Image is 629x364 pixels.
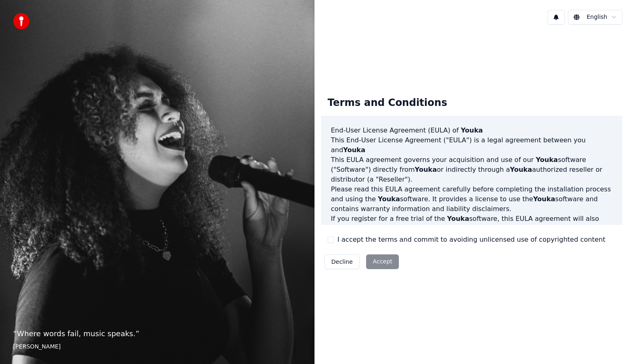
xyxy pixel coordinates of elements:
h3: End-User License Agreement (EULA) of [331,126,613,135]
span: Youka [415,166,437,173]
footer: [PERSON_NAME] [13,343,301,351]
img: youka [13,13,29,29]
span: Youka [536,156,558,164]
span: Youka [533,195,555,203]
div: Terms and Conditions [321,90,454,116]
span: Youka [343,146,365,154]
span: Youka [461,126,483,134]
span: Youka [378,195,400,203]
label: I accept the terms and commit to avoiding unlicensed use of copyrighted content [337,235,605,245]
p: This EULA agreement governs your acquisition and use of our software ("Software") directly from o... [331,155,613,184]
p: “ Where words fail, music speaks. ” [13,328,301,339]
span: Youka [447,215,469,222]
p: This End-User License Agreement ("EULA") is a legal agreement between you and [331,135,613,155]
span: Youka [510,166,532,173]
p: If you register for a free trial of the software, this EULA agreement will also govern that trial... [331,214,613,253]
p: Please read this EULA agreement carefully before completing the installation process and using th... [331,184,613,214]
button: Decline [324,254,360,269]
span: Youka [550,225,572,232]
